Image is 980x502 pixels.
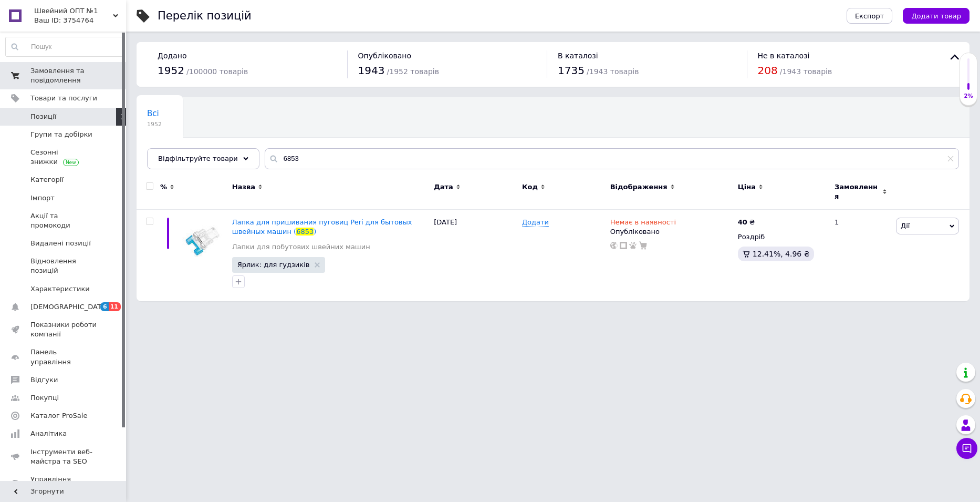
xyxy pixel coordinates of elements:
[558,52,598,60] span: В каталозі
[158,52,186,60] span: Додано
[903,8,969,24] button: Додати товар
[30,239,91,248] span: Видалені позиції
[30,475,97,494] span: Управління сайтом
[901,222,910,230] span: Дії
[30,112,56,121] span: Позиції
[960,93,977,100] div: 2%
[30,284,90,294] span: Характеристики
[522,218,549,227] span: Додати
[610,182,668,192] span: Відображення
[780,67,832,76] span: / 1943 товарів
[160,182,167,192] span: %
[100,302,109,311] span: 6
[232,218,412,235] a: Лапка для пришивания пуговиц Peri для бытовых швейных машин (6853)
[158,64,184,77] span: 1952
[522,182,538,192] span: Код
[30,447,97,466] span: Інструменти веб-майстра та SEO
[758,64,778,77] span: 208
[587,67,639,76] span: / 1943 товарів
[30,411,87,421] span: Каталог ProSale
[6,37,123,56] input: Пошук
[431,210,519,301] div: [DATE]
[158,11,252,22] div: Перелік позицій
[387,67,439,76] span: / 1952 товарів
[179,218,227,265] img: Лапка для пришивания пуговиц Peri для бытовых швейных машин (6853)
[358,64,385,77] span: 1943
[30,347,97,366] span: Панель управління
[296,228,314,235] span: 6853
[956,438,977,459] button: Чат з покупцем
[30,130,92,139] span: Групи та добірки
[186,67,248,76] span: / 100000 товарів
[30,94,97,103] span: Товари та послуги
[232,242,370,252] a: Лапки для побутових швейних машин
[232,218,412,235] span: Лапка для пришивания пуговиц Peri для бытовых швейных машин (
[30,302,108,312] span: [DEMOGRAPHIC_DATA]
[30,257,97,275] span: Відновлення позицій
[738,218,755,227] div: ₴
[610,218,676,229] span: Немає в наявності
[30,66,97,85] span: Замовлення та повідомлення
[30,148,97,167] span: Сезонні знижки
[738,218,747,226] b: 40
[847,8,893,24] button: Експорт
[30,429,67,438] span: Аналітика
[358,52,412,60] span: Опубліковано
[30,175,64,185] span: Категорії
[34,6,113,16] span: Швейний ОПТ №1
[232,182,255,192] span: Назва
[753,250,810,258] span: 12.41%, 4.96 ₴
[835,182,880,201] span: Замовлення
[30,393,59,403] span: Покупці
[911,12,961,20] span: Додати товар
[30,375,58,385] span: Відгуки
[855,12,884,20] span: Експорт
[109,302,121,311] span: 11
[828,210,893,301] div: 1
[147,120,162,128] span: 1952
[147,109,159,118] span: Всі
[30,193,55,203] span: Імпорт
[434,182,453,192] span: Дата
[158,155,238,162] span: Відфільтруйте товари
[610,227,733,237] div: Опубліковано
[558,64,585,77] span: 1735
[237,261,310,268] span: Ярлик: для гудзиків
[30,211,97,230] span: Акції та промокоди
[30,320,97,339] span: Показники роботи компанії
[314,228,316,235] span: )
[738,182,756,192] span: Ціна
[34,16,126,25] div: Ваш ID: 3754764
[758,52,810,60] span: Не в каталозі
[738,232,826,242] div: Роздріб
[265,148,959,169] input: Пошук по назві позиції, артикулу і пошуковим запитам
